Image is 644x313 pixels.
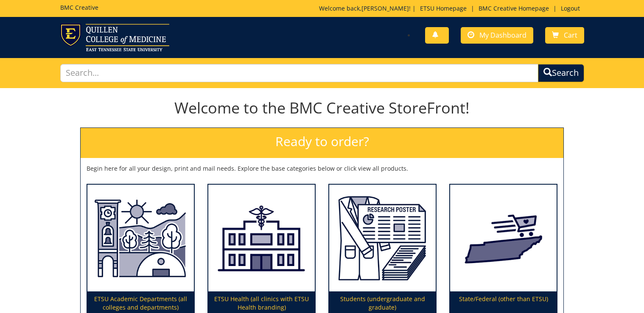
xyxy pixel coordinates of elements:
[81,128,563,158] h2: Ready to order?
[87,185,194,292] img: ETSU Academic Departments (all colleges and departments)
[87,164,557,173] p: Begin here for all your design, print and mail needs. Explore the base categories below or click ...
[538,64,584,82] button: Search
[208,185,315,292] img: ETSU Health (all clinics with ETSU Health branding)
[450,185,557,292] img: State/Federal (other than ETSU)
[474,4,553,12] a: BMC Creative Homepage
[545,27,584,44] a: Cart
[60,64,538,82] input: Search...
[461,27,533,44] a: My Dashboard
[60,4,98,11] h5: BMC Creative
[319,4,584,13] p: Welcome back, ! | | |
[329,185,436,292] img: Students (undergraduate and graduate)
[564,30,577,40] span: Cart
[557,4,584,12] a: Logout
[60,24,169,51] img: ETSU logo
[416,4,471,12] a: ETSU Homepage
[80,100,564,116] h1: Welcome to the BMC Creative StoreFront!
[479,30,526,40] span: My Dashboard
[361,4,409,12] a: [PERSON_NAME]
